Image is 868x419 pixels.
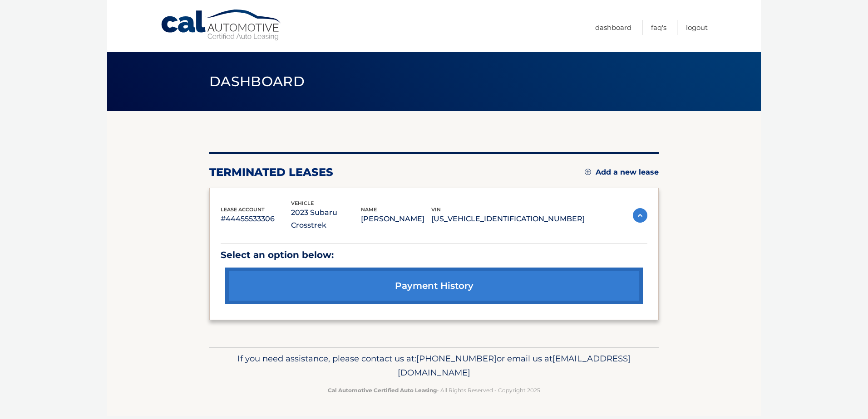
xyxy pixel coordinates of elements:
[416,353,497,364] span: [PHONE_NUMBER]
[361,206,377,213] span: name
[215,385,653,395] p: - All Rights Reserved - Copyright 2025
[585,169,591,175] img: add.svg
[585,168,659,177] a: Add a new lease
[633,208,647,223] img: accordion-active.svg
[221,206,265,213] span: lease account
[225,268,643,304] a: payment history
[291,200,314,206] span: vehicle
[221,213,291,225] p: #44455533306
[328,387,437,394] strong: Cal Automotive Certified Auto Leasing
[209,166,333,179] h2: terminated leases
[160,9,283,41] a: Cal Automotive
[595,20,631,35] a: Dashboard
[291,206,361,232] p: 2023 Subaru Crosstrek
[686,20,708,35] a: Logout
[221,247,647,263] p: Select an option below:
[215,351,653,380] p: If you need assistance, please contact us at: or email us at
[209,73,305,90] span: Dashboard
[651,20,666,35] a: FAQ's
[361,213,431,225] p: [PERSON_NAME]
[431,213,585,225] p: [US_VEHICLE_IDENTIFICATION_NUMBER]
[431,206,441,213] span: vin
